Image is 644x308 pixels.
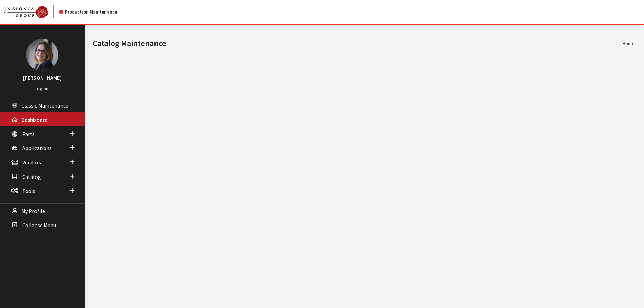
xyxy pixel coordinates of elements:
[21,116,48,123] span: Dashboard
[22,159,41,166] span: Vendors
[22,222,56,229] span: Collapse Menu
[93,37,623,49] h1: Catalog Maintenance
[21,208,45,214] span: My Profile
[21,102,68,109] span: Classic Maintenance
[7,74,78,82] h3: [PERSON_NAME]
[4,5,59,18] a: Insignia Group logo
[4,6,48,18] img: Catalog Maintenance
[22,173,41,180] span: Catalog
[22,188,35,194] span: Tools
[22,145,52,151] span: Applications
[623,40,635,47] li: Home
[59,8,117,16] div: Production Maintenance
[35,86,50,92] a: Log out
[26,39,58,71] img: Kim Callahan Collins
[22,131,35,137] span: Parts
